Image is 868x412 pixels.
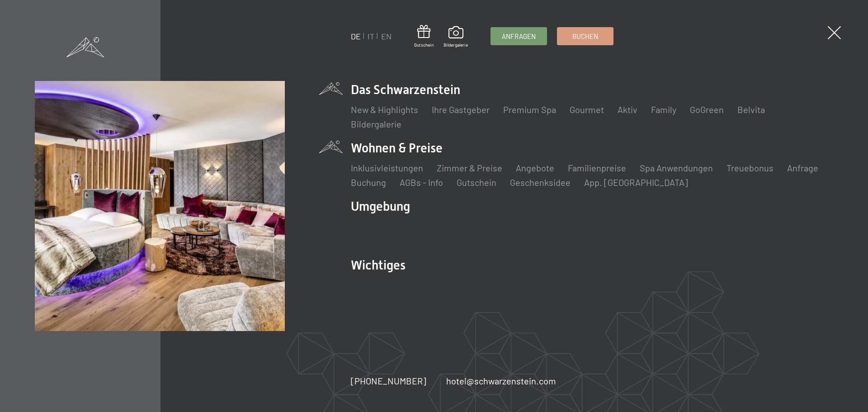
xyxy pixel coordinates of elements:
a: Spa Anwendungen [640,162,713,173]
a: Bildergalerie [443,26,468,48]
a: Ihre Gastgeber [432,104,490,115]
a: Anfragen [491,28,547,45]
a: Treuebonus [726,162,774,173]
a: Bildergalerie [351,118,401,129]
a: Zimmer & Preise [437,162,502,173]
a: Belvita [737,104,765,115]
a: Buchung [351,177,386,188]
span: Buchen [572,32,598,41]
span: [PHONE_NUMBER] [351,375,426,386]
a: EN [381,31,392,41]
a: Gutschein [457,177,496,188]
a: Premium Spa [503,104,556,115]
a: Aktiv [618,104,637,115]
span: Bildergalerie [443,42,468,48]
a: Gutschein [414,25,434,48]
a: IT [368,31,374,41]
a: AGBs - Info [400,177,443,188]
a: App. [GEOGRAPHIC_DATA] [584,177,688,188]
a: Geschenksidee [510,177,571,188]
a: Family [651,104,676,115]
a: Anfrage [787,162,818,173]
span: Anfragen [502,32,536,41]
a: Angebote [516,162,554,173]
a: Inklusivleistungen [351,162,423,173]
a: Buchen [557,28,613,45]
a: New & Highlights [351,104,418,115]
a: hotel@schwarzenstein.com [446,374,556,387]
a: Familienpreise [568,162,626,173]
a: DE [351,31,361,41]
a: [PHONE_NUMBER] [351,374,426,387]
a: Gourmet [570,104,604,115]
span: Gutschein [414,42,434,48]
a: GoGreen [690,104,724,115]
